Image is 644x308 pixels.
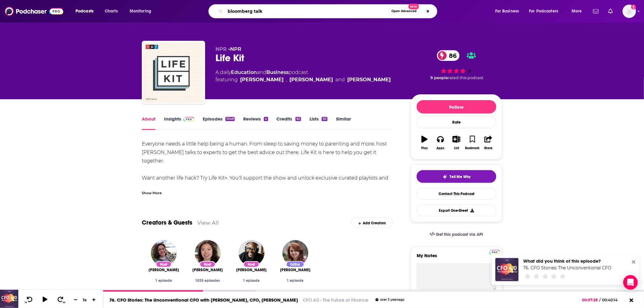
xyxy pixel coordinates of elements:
[125,6,159,16] button: open menu
[240,76,284,83] a: Ruth Tam
[425,227,488,242] a: Get this podcast via API
[464,132,480,154] button: Bookmark
[623,5,636,18] button: Show profile menu
[236,268,267,272] a: Ronald Young Jr.
[450,174,471,179] span: Tell Me Why
[449,132,464,154] button: List
[195,240,221,266] img: Ruth Tam
[484,146,492,150] div: Share
[408,4,419,9] span: New
[600,298,601,302] span: /
[80,297,90,302] div: 1 x
[422,146,428,150] div: Play
[336,116,351,130] a: Similar
[310,116,327,130] a: Lists50
[25,301,27,304] span: 10
[149,268,179,272] a: Julia Furlan
[215,69,391,83] div: A daily podcast
[282,240,308,266] img: Rhaina Cohen
[101,6,121,16] a: Charts
[623,5,636,18] span: Logged in as emilyjherman
[448,75,484,80] span: rated this podcast
[184,117,194,122] img: Podchaser Pro
[417,170,496,183] button: tell me why sparkleTell Me Why
[567,6,590,16] button: open menu
[481,132,496,154] button: Share
[417,116,496,128] div: Rate
[443,50,460,61] span: 86
[411,46,502,84] div: 86 9 peoplerated this podcast
[417,253,496,263] label: My Notes
[437,50,460,61] a: 86
[257,69,266,75] span: and
[109,297,298,303] a: 76. CFO Stories: The Unconventional CFO with [PERSON_NAME], CFO, [PERSON_NAME]
[264,117,268,121] div: 4
[151,240,177,266] img: Julia Furlan
[130,7,151,16] span: Monitoring
[63,301,65,304] span: 30
[236,268,267,272] span: [PERSON_NAME]
[523,258,613,264] div: What did you think of this episode?
[443,174,447,179] img: tell me why sparkle
[192,268,223,272] span: [PERSON_NAME]
[417,100,496,114] button: Follow
[142,116,156,130] a: About
[278,278,312,283] div: 1 episode
[234,278,268,283] div: 1 episode
[347,76,391,83] a: Julia Furlan
[266,69,289,75] a: Business
[303,297,368,303] a: CFO 4.0 - The Future of Finance
[432,132,448,154] button: Apps
[525,6,567,16] button: open menu
[230,46,241,52] a: NPR
[143,42,204,103] img: Life Kit
[105,7,118,16] span: Charts
[417,205,496,216] button: Export One-Sheet
[606,6,615,16] a: Show notifications dropdown
[200,261,215,268] div: Host
[231,69,257,75] a: Education
[142,140,393,191] div: Everyone needs a little help being a human. From sleep to saving money to parenting and more, hos...
[215,46,227,52] span: NPR
[197,219,219,226] a: View All
[489,249,500,255] a: Pro website
[601,298,624,302] span: 00:40:14
[75,7,93,16] span: Podcasts
[376,298,404,302] div: over 3 years ago
[436,232,483,237] span: Get this podcast via API
[431,75,448,80] span: 9 people
[147,278,181,283] div: 1 episode
[623,5,636,18] img: User Profile
[351,217,393,228] div: Add Creators
[623,275,638,290] div: Open Intercom Messenger
[286,76,287,83] span: ,
[239,240,264,266] img: Ronald Young Jr.
[391,10,417,13] span: Open Advanced
[191,278,225,283] div: 1035 episodes
[192,268,223,272] a: Ruth Tam
[225,6,389,16] input: Search podcasts, credits, & more...
[631,5,636,9] svg: Add a profile image
[280,268,310,272] span: [PERSON_NAME]
[23,296,35,304] button: 10
[417,132,432,154] button: Play
[335,76,345,83] span: and
[286,261,304,268] div: Editor
[5,5,63,17] img: Podchaser - Follow, Share and Rate Podcasts
[203,116,235,130] a: Episodes1049
[389,8,419,15] button: Open AdvancedNew
[55,296,67,304] button: 30
[280,268,310,272] a: Rhaina Cohen
[495,258,519,281] img: 76. CFO Stories: The Unconventional CFO with Jeremy Foster, CFO, Talroo
[437,146,445,150] div: Apps
[149,268,179,272] span: [PERSON_NAME]
[226,117,235,121] div: 1049
[142,219,192,226] a: Creators & Guests
[228,46,241,52] span: •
